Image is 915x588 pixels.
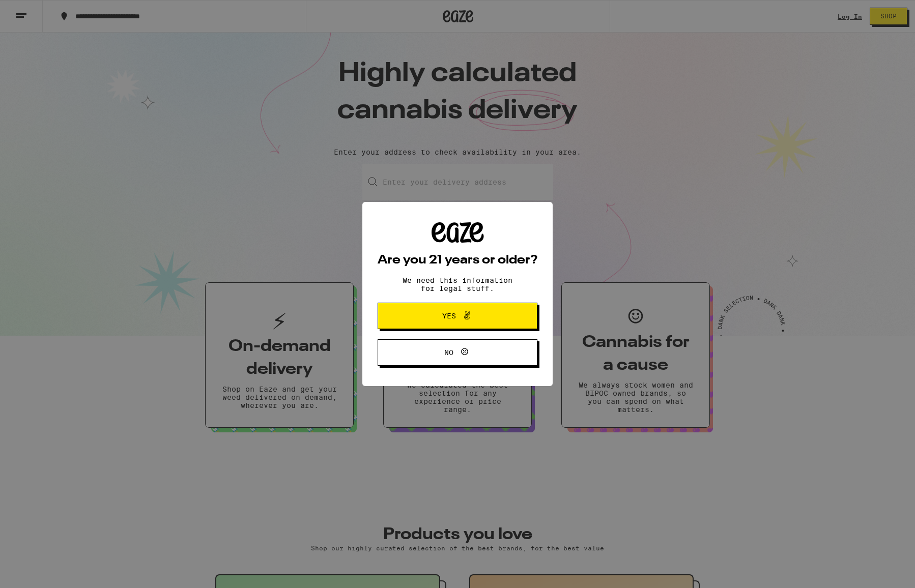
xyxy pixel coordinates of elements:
button: No [378,339,537,366]
span: Hi. Need any help? [6,7,73,15]
h2: Are you 21 years or older? [378,254,537,267]
span: No [444,349,453,356]
span: Yes [442,312,456,319]
p: We need this information for legal stuff. [394,276,521,292]
button: Yes [378,303,537,329]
